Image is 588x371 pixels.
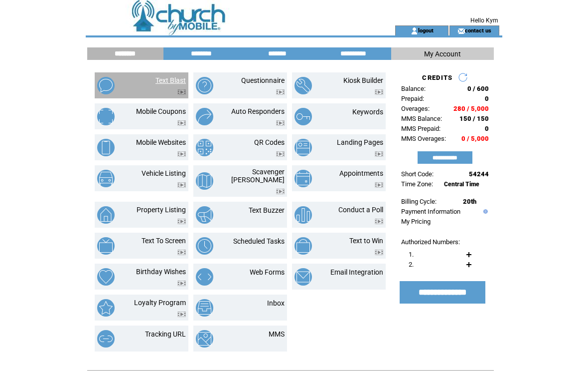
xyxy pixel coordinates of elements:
[196,330,213,348] img: mms.png
[177,89,186,95] img: video.png
[294,77,312,94] img: kiosk-builder.png
[401,170,434,178] span: Short Code:
[145,330,186,338] a: Tracking URL
[409,251,414,258] span: 1.
[241,76,285,84] a: Questionnaire
[233,237,285,245] a: Scheduled Tasks
[249,206,285,214] a: Text Buzzer
[155,76,186,84] a: Text Blast
[97,330,115,348] img: tracking-url.png
[231,107,285,115] a: Auto Responders
[177,151,186,157] img: video.png
[276,120,285,126] img: video.png
[196,172,213,190] img: scavenger-hunt.png
[97,108,115,125] img: mobile-coupons.png
[177,182,186,188] img: video.png
[250,268,285,276] a: Web Forms
[401,238,460,246] span: Authorized Numbers:
[463,198,476,205] span: 20th
[134,299,186,307] a: Loyalty Program
[142,169,186,177] a: Vehicle Listing
[470,17,498,24] span: Hello Kym
[196,108,213,125] img: auto-responders.png
[177,120,186,126] img: video.png
[276,151,285,157] img: video.png
[401,180,433,188] span: Time Zone:
[401,135,446,142] span: MMS Overages:
[97,77,115,94] img: text-blast.png
[330,268,383,276] a: Email Integration
[97,237,115,255] img: text-to-screen.png
[343,76,383,84] a: Kiosk Builder
[97,170,115,187] img: vehicle-listing.png
[142,237,186,245] a: Text To Screen
[459,115,489,122] span: 150 / 150
[136,138,186,146] a: Mobile Websites
[267,299,285,307] a: Inbox
[401,85,426,92] span: Balance:
[196,206,213,224] img: text-buzzer.png
[401,95,424,102] span: Prepaid:
[136,268,186,276] a: Birthday Wishes
[375,151,383,157] img: video.png
[465,27,491,33] a: contact us
[352,108,383,116] a: Keywords
[337,138,383,146] a: Landing Pages
[338,206,383,214] a: Conduct a Poll
[469,170,489,178] span: 54244
[276,189,285,194] img: video.png
[294,268,312,286] img: email-integration.png
[485,95,489,102] span: 0
[339,169,383,177] a: Appointments
[269,330,285,338] a: MMS
[136,107,186,115] a: Mobile Coupons
[418,27,434,33] a: logout
[411,27,418,35] img: account_icon.gif
[375,89,383,95] img: video.png
[461,135,489,142] span: 0 / 5,000
[196,77,213,94] img: questionnaire.png
[177,281,186,286] img: video.png
[276,89,285,95] img: video.png
[401,105,430,112] span: Overages:
[467,85,489,92] span: 0 / 600
[422,74,452,81] span: CREDITS
[177,250,186,255] img: video.png
[177,312,186,317] img: video.png
[453,105,489,112] span: 280 / 5,000
[424,50,461,58] span: My Account
[401,198,437,205] span: Billing Cycle:
[457,27,465,35] img: contact_us_icon.gif
[485,125,489,132] span: 0
[294,139,312,156] img: landing-pages.png
[196,268,213,286] img: web-forms.png
[481,209,488,214] img: help.gif
[401,115,442,122] span: MMS Balance:
[97,299,115,317] img: loyalty-program.png
[409,261,414,268] span: 2.
[375,182,383,188] img: video.png
[97,206,115,224] img: property-listing.png
[294,206,312,224] img: conduct-a-poll.png
[294,108,312,125] img: keywords.png
[444,181,479,188] span: Central Time
[294,237,312,255] img: text-to-win.png
[97,139,115,156] img: mobile-websites.png
[196,139,213,156] img: qr-codes.png
[137,206,186,214] a: Property Listing
[231,168,285,184] a: Scavenger [PERSON_NAME]
[375,219,383,224] img: video.png
[294,170,312,187] img: appointments.png
[401,208,460,215] a: Payment Information
[401,125,441,132] span: MMS Prepaid:
[196,299,213,317] img: inbox.png
[177,219,186,224] img: video.png
[349,237,383,245] a: Text to Win
[97,268,115,286] img: birthday-wishes.png
[401,218,431,225] a: My Pricing
[375,250,383,255] img: video.png
[196,237,213,255] img: scheduled-tasks.png
[254,138,285,146] a: QR Codes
